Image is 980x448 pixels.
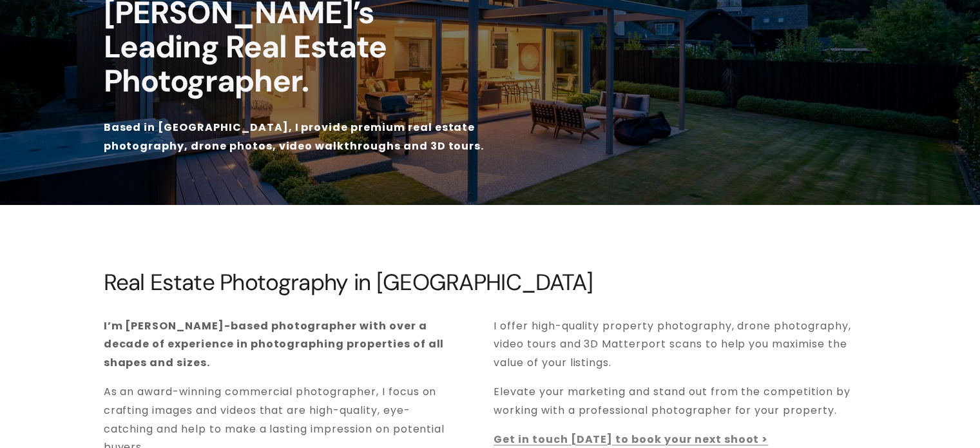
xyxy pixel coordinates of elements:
[494,383,876,420] p: Elevate your marketing and stand out from the competition by working with a professional photogra...
[104,318,447,371] strong: I’m [PERSON_NAME]-based photographer with over a decade of experience in photographing properties...
[104,120,485,153] strong: Based in [GEOGRAPHIC_DATA], I provide premium real estate photography, drone photos, video walkth...
[104,269,877,295] h2: Real Estate Photography in [GEOGRAPHIC_DATA]
[494,317,876,373] p: I offer high-quality property photography, drone photography, video tours and 3D Matterport scans...
[494,432,768,447] a: Get in touch [DATE] to book your next shoot >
